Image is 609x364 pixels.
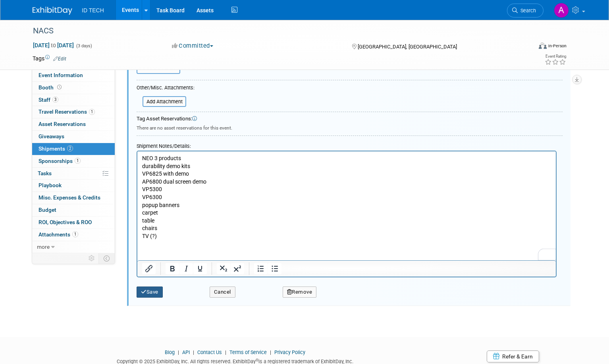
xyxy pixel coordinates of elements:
a: API [182,349,190,355]
div: NACS [30,24,521,38]
span: Budget [39,207,56,213]
button: Superscript [231,263,244,274]
td: Tags [33,54,66,62]
span: ID TECH [82,7,104,14]
div: In-Person [548,43,567,49]
img: logo_orange.svg [13,13,19,19]
img: tab_keywords_by_traffic_grey.svg [79,46,85,52]
a: Blog [165,349,175,355]
span: 1 [75,158,81,164]
button: Save [137,287,163,298]
span: Search [518,8,536,14]
span: Attachments [39,231,78,238]
span: Booth [39,84,63,91]
a: Tasks [32,168,115,180]
a: Contact Us [197,349,222,355]
span: Playbook [39,182,62,188]
sup: ® [256,358,258,362]
div: Shipment Notes/Details: [137,139,557,151]
div: Tag Asset Reservations: [137,115,563,123]
img: tab_domain_overview_orange.svg [21,46,28,52]
img: Aileen Sun [554,3,569,18]
span: 2 [67,145,73,151]
div: There are no asset reservations for this event. [137,123,563,132]
span: 1 [89,109,95,115]
span: Booth not reserved yet [56,84,63,90]
a: Terms of Service [229,349,267,355]
a: Budget [32,204,115,216]
img: ExhibitDay [33,7,72,15]
div: v 4.0.25 [22,13,39,19]
a: Event Information [32,70,115,81]
a: Asset Reservations [32,118,115,130]
button: Bold [166,263,179,274]
a: Attachments1 [32,229,115,241]
img: website_grey.svg [13,21,19,27]
button: Underline [193,263,207,274]
a: ROI, Objectives & ROO [32,217,115,228]
button: Numbered list [254,263,268,274]
span: 3 [52,97,58,103]
div: Event Format [488,41,567,53]
a: Refer & Earn [487,350,539,362]
a: Edit [53,56,66,62]
button: Insert/edit link [142,263,156,274]
button: Italic [179,263,193,274]
a: Sponsorships1 [32,155,115,167]
button: Cancel [210,287,235,298]
a: Misc. Expenses & Credits [32,192,115,204]
span: Event Information [39,72,83,78]
span: Shipments [39,145,73,152]
span: Sponsorships [39,158,81,164]
div: Other/Misc. Attachments: [137,84,195,93]
a: Playbook [32,180,115,192]
span: | [223,349,228,355]
button: Committed [169,42,216,50]
span: | [191,349,196,355]
a: Giveaways [32,131,115,143]
a: Staff3 [32,94,115,106]
span: | [268,349,273,355]
a: more [32,241,115,253]
button: Bullet list [268,263,281,274]
span: Giveaways [39,133,64,139]
span: Staff [39,97,58,103]
span: Asset Reservations [39,121,86,127]
span: ROI, Objectives & ROO [39,219,92,225]
button: Subscript [217,263,230,274]
span: to [50,42,57,48]
a: Search [507,4,543,17]
span: Travel Reservations [39,108,95,115]
button: Remove [283,287,317,298]
span: | [176,349,181,355]
img: Format-Inperson.png [539,43,547,49]
a: Booth [32,82,115,94]
span: more [37,244,50,250]
span: [GEOGRAPHIC_DATA], [GEOGRAPHIC_DATA] [358,44,457,50]
span: [DATE] [DATE] [33,42,74,49]
span: Misc. Expenses & Credits [39,194,100,201]
iframe: Rich Text Area [137,151,556,260]
span: Tasks [38,170,52,176]
a: Privacy Policy [274,349,305,355]
span: (3 days) [75,43,92,48]
div: Domain: [DOMAIN_NAME] [21,21,87,27]
div: Keywords by Traffic [88,47,134,52]
span: 1 [72,231,78,237]
a: Shipments2 [32,143,115,155]
td: Personalize Event Tab Strip [85,253,99,263]
a: Travel Reservations1 [32,106,115,118]
td: Toggle Event Tabs [99,253,115,263]
div: Domain Overview [30,47,71,52]
div: Event Rating [545,54,566,58]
